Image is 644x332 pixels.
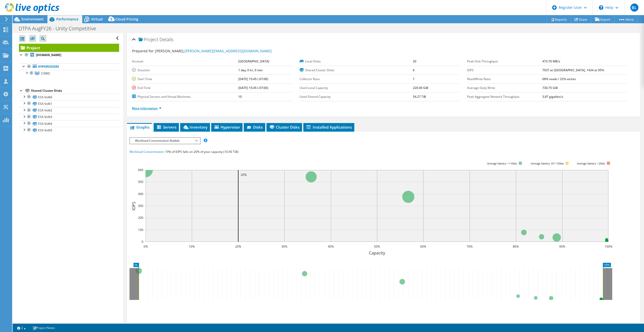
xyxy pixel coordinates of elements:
[238,86,268,90] b: [DATE] 15:45 (-07:00)
[143,244,148,249] text: 0%
[132,94,238,99] label: Physical Servers and Virtual Machines
[238,59,269,63] b: [GEOGRAPHIC_DATA]
[374,244,380,249] text: 50%
[19,107,119,114] a: ESX-Vol62
[306,125,352,130] span: Installed Applications
[467,59,542,64] label: Peak Disk Throughput
[413,77,415,81] b: 1
[467,244,473,249] text: 70%
[238,77,268,81] b: [DATE] 15:45 (-07:00)
[467,77,542,82] label: Read/Write Ratio
[189,244,195,249] text: 10%
[238,68,263,72] b: 1 day, 0 hr, 0 min
[413,94,426,99] b: 54.27 TiB
[559,244,565,249] text: 90%
[235,244,241,249] text: 20%
[115,17,138,21] span: Cloud Pricing
[91,17,103,21] span: Virtual
[300,94,413,99] label: Used Shared Capacity
[132,138,197,144] span: Workload Concentration Bubble
[19,94,119,100] a: ESX-Vol60
[467,94,542,99] label: Peak Aggregate Network Throughput
[29,325,59,331] a: Project Notes
[132,77,238,82] label: Start Time
[369,250,385,256] text: Capacity
[614,15,638,23] a: More
[19,70,119,77] a: CVWD
[21,17,44,21] span: Environment
[138,180,143,184] text: 500
[238,94,242,99] b: 10
[577,162,605,165] text: Average latency >20ms
[129,125,149,130] span: Graphs
[599,5,603,10] svg: \n
[214,125,240,130] span: Hypervisor
[420,244,426,249] text: 60%
[547,15,571,23] a: Reports
[269,125,300,130] span: Cluster Disks
[241,173,247,177] text: 20%
[138,228,143,232] text: 100
[159,36,173,42] span: Details
[142,240,143,244] text: 0
[131,201,137,210] text: IOPS
[19,44,119,52] a: Project
[530,162,564,165] tspan: Average latency 10<=20ms
[165,150,238,154] span: 19% of IOPS falls on 20% of your capacity (10.90 TiB)
[132,85,238,90] label: End Time
[19,120,119,127] a: ESX-Vol64
[300,68,413,73] label: Shared Cluster Disks
[630,4,638,12] span: BL
[138,204,143,208] text: 300
[36,53,61,57] b: [DOMAIN_NAME]
[513,244,519,249] text: 80%
[138,216,143,220] text: 200
[138,168,143,172] text: 600
[183,125,207,130] span: Inventory
[413,59,416,63] b: 20
[542,86,558,90] b: 730.75 GiB
[16,26,104,31] h1: DTPA AugFY26 - Unity Competitive
[129,150,164,154] span: Workload Concentration:
[300,77,413,82] label: Collector Runs
[19,63,119,70] a: Hypervisors
[542,59,560,63] b: 473.70 MB/s
[139,37,158,42] span: Project
[487,162,517,165] tspan: Average latency <=10ms
[591,15,614,23] a: Export
[542,68,604,72] b: 7937 at [GEOGRAPHIC_DATA], 1434 at 95%
[246,125,263,130] span: Disks
[19,100,119,107] a: ESX-Vol61
[542,94,563,99] b: 3.87 gigabits/s
[31,88,119,94] div: Shared Cluster Disks
[14,325,29,331] a: 2
[156,125,176,130] span: Servers
[467,85,542,90] label: Average Daily Write
[155,49,272,53] span: [PERSON_NAME],
[132,49,154,53] label: Prepared for:
[413,68,415,72] b: 6
[467,68,542,73] label: IOPS
[138,192,143,196] text: 400
[328,244,334,249] text: 40%
[604,244,612,249] text: 100%
[300,59,413,64] label: Local Disks
[300,85,413,90] label: Used Local Capacity
[19,127,119,133] a: ESX-Vol65
[413,86,428,90] b: 220.00 GiB
[19,114,119,120] a: ESX-Vol63
[132,59,238,64] label: Account
[132,68,238,73] label: Duration
[41,71,50,76] span: CVWD
[542,77,576,81] b: 68% reads / 32% writes
[571,15,591,23] a: Share
[56,17,78,21] span: Performance
[281,244,287,249] text: 30%
[132,106,162,110] a: More Information
[19,52,119,58] a: [DOMAIN_NAME]
[184,49,272,53] a: [PERSON_NAME][EMAIL_ADDRESS][DOMAIN_NAME]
